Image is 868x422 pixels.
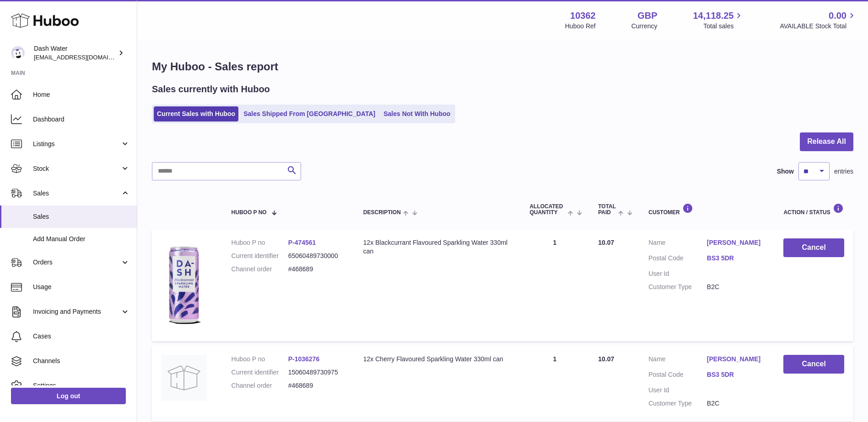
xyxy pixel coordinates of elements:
[161,238,207,330] img: 103621706197826.png
[33,164,120,173] span: Stock
[520,346,589,422] td: 1
[648,269,707,278] dt: User Id
[11,46,25,60] img: internalAdmin-10362@internal.huboo.com
[288,368,345,377] dd: 15060489730975
[829,10,846,22] span: 0.00
[161,355,207,401] img: no-photo.jpg
[363,355,512,364] div: 12x Cherry Flavoured Sparkling Water 330ml can
[363,238,512,256] div: 12x Blackcurrant Flavoured Sparkling Water 330ml can
[648,283,707,291] dt: Customer Type
[152,83,270,95] h2: Sales currently with Huboo
[380,106,453,121] a: Sales Not With Huboo
[780,22,857,31] span: AVAILABLE Stock Total
[598,355,614,363] span: 10.07
[288,252,345,260] dd: 65060489730000
[703,22,744,31] span: Total sales
[529,204,565,216] span: ALLOCATED Quantity
[707,399,766,408] dd: B2C
[707,238,766,247] a: [PERSON_NAME]
[288,239,316,246] a: P-474561
[11,388,126,404] a: Log out
[598,204,616,216] span: Total paid
[648,203,765,216] div: Customer
[232,355,288,364] dt: Huboo P no
[777,167,794,176] label: Show
[565,22,596,31] div: Huboo Ref
[780,10,857,31] a: 0.00 AVAILABLE Stock Total
[240,106,378,121] a: Sales Shipped From [GEOGRAPHIC_DATA]
[707,370,766,379] a: BS3 5DR
[232,238,288,247] dt: Huboo P no
[33,140,120,148] span: Listings
[648,238,707,249] dt: Name
[33,258,120,267] span: Orders
[33,90,130,99] span: Home
[834,167,853,176] span: entries
[288,381,345,390] dd: #468689
[232,381,288,390] dt: Channel order
[693,10,733,22] span: 14,118.25
[648,370,707,381] dt: Postal Code
[707,355,766,364] a: [PERSON_NAME]
[288,265,345,274] dd: #468689
[648,386,707,395] dt: User Id
[570,10,596,22] strong: 10362
[34,53,135,61] span: [EMAIL_ADDRESS][DOMAIN_NAME]
[232,210,267,216] span: Huboo P no
[33,283,130,291] span: Usage
[33,381,130,390] span: Settings
[33,357,130,365] span: Channels
[648,355,707,366] dt: Name
[33,115,130,124] span: Dashboard
[648,254,707,265] dt: Postal Code
[598,239,614,246] span: 10.07
[648,399,707,408] dt: Customer Type
[232,368,288,377] dt: Current identifier
[232,252,288,260] dt: Current identifier
[33,235,130,243] span: Add Manual Order
[33,332,130,341] span: Cases
[631,22,658,31] div: Currency
[693,10,744,31] a: 14,118.25 Total sales
[800,132,853,151] button: Release All
[33,307,120,316] span: Invoicing and Payments
[520,229,589,341] td: 1
[707,254,766,263] a: BS3 5DR
[783,355,844,374] button: Cancel
[288,355,320,363] a: P-1036276
[232,265,288,274] dt: Channel order
[783,238,844,257] button: Cancel
[33,189,120,198] span: Sales
[154,106,238,121] a: Current Sales with Huboo
[34,44,116,62] div: Dash Water
[637,10,657,22] strong: GBP
[707,283,766,291] dd: B2C
[363,210,401,216] span: Description
[783,203,844,216] div: Action / Status
[33,212,130,221] span: Sales
[152,59,853,74] h1: My Huboo - Sales report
